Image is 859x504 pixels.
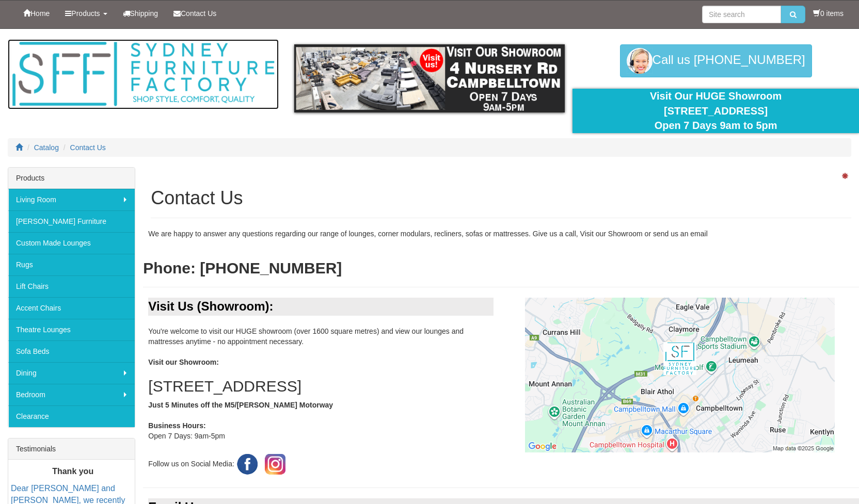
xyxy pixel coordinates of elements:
div: Visit Our HUGE Showroom [STREET_ADDRESS] Open 7 Days 9am to 5pm [580,89,851,133]
img: Instagram [262,451,288,477]
a: Home [15,1,57,26]
span: Shipping [130,9,158,18]
div: Products [8,168,135,189]
img: showroom.gif [294,44,565,112]
b: Thank you [52,467,93,476]
h2: [STREET_ADDRESS] [148,378,493,395]
a: Rugs [8,254,135,275]
a: Catalog [34,143,59,152]
a: Clearance [8,405,135,427]
a: Custom Made Lounges [8,232,135,254]
a: Contact Us [166,1,224,26]
a: [PERSON_NAME] Furniture [8,210,135,232]
b: Phone: [PHONE_NUMBER] [143,259,342,277]
a: Products [57,1,115,26]
div: We are happy to answer any questions regarding our range of lounges, corner modulars, recliners, ... [143,229,859,239]
a: Theatre Lounges [8,319,135,340]
a: Shipping [115,1,166,26]
b: Business Hours: [148,421,205,430]
div: You're welcome to visit our HUGE showroom (over 1600 square metres) and view our lounges and matt... [143,298,501,477]
span: Contact Us [181,9,216,18]
img: Facebook [234,451,260,477]
a: Bedroom [8,384,135,405]
a: Click to activate map [509,298,851,452]
a: Dining [8,362,135,384]
img: Click to activate map [525,298,835,452]
span: Home [30,9,50,18]
a: Contact Us [70,143,106,152]
b: Visit our Showroom: Just 5 Minutes off the M5/[PERSON_NAME] Motorway [148,358,493,409]
h1: Contact Us [151,188,851,208]
div: Visit Us (Showroom): [148,298,493,315]
input: Site search [702,6,781,23]
span: Products [71,9,100,18]
a: Accent Chairs [8,297,135,319]
a: Lift Chairs [8,275,135,297]
li: 0 items [813,8,844,19]
a: Sofa Beds [8,340,135,362]
div: Testimonials [8,438,135,460]
img: Sydney Furniture Factory [8,39,279,109]
a: Living Room [8,189,135,210]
